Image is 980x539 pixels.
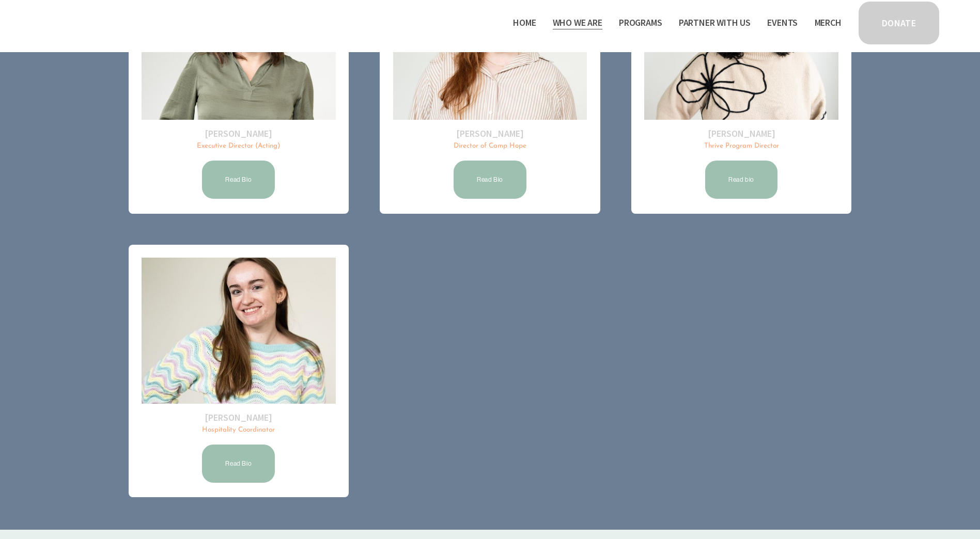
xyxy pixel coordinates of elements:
a: Read Bio [452,159,528,200]
a: Home [513,14,536,31]
span: Partner With Us [679,15,751,30]
a: folder dropdown [553,14,602,31]
span: Who We Are [553,15,602,30]
a: Merch [815,14,842,31]
span: Programs [619,15,662,30]
a: Events [767,14,798,31]
a: Read bio [704,159,779,200]
p: Executive Director (Acting) [142,141,335,151]
a: folder dropdown [679,14,751,31]
h2: [PERSON_NAME] [142,411,335,423]
h2: [PERSON_NAME] [644,128,838,139]
p: Thrive Program Director [644,141,838,151]
a: folder dropdown [619,14,662,31]
p: Hospitality Coordinator [142,425,335,435]
a: Read Bio [200,159,276,200]
h2: [PERSON_NAME] [142,128,335,139]
a: Read Bio [200,443,276,484]
p: Director of Camp Hope [393,141,587,151]
h2: [PERSON_NAME] [393,128,587,139]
